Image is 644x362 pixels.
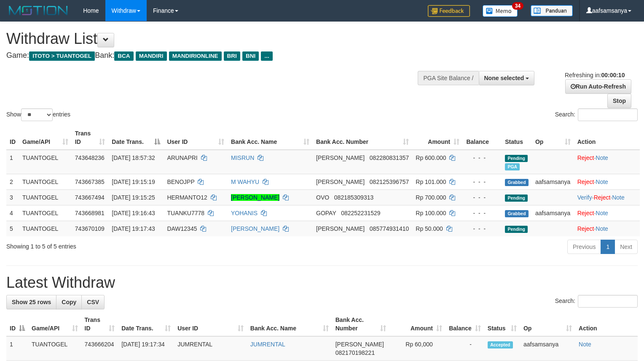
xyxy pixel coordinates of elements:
td: TUANTOGEL [28,336,81,361]
select: Showentries [21,108,53,121]
span: Rp 700.000 [416,194,446,201]
th: Op: activate to sort column ascending [532,126,574,150]
span: MANDIRI [136,51,167,61]
span: Accepted [488,341,513,348]
span: DAW12345 [167,225,197,232]
th: Op: activate to sort column ascending [520,312,575,336]
th: User ID: activate to sort column ascending [164,126,228,150]
h1: Latest Withdraw [6,274,638,291]
span: Refreshing in: [565,72,625,78]
td: · [574,174,640,189]
td: TUANTOGEL [19,205,72,221]
td: TUANTOGEL [19,150,72,174]
th: Status: activate to sort column ascending [484,312,520,336]
th: Bank Acc. Name: activate to sort column ascending [247,312,332,336]
a: Reject [577,210,594,216]
span: [PERSON_NAME] [316,178,365,185]
span: Rp 50.000 [416,225,443,232]
div: Showing 1 to 5 of 5 entries [6,239,262,251]
span: Copy 082280831357 to clipboard [370,154,409,161]
td: 743666204 [81,336,118,361]
td: aafsamsanya [520,336,575,361]
span: ... [261,51,272,61]
span: HERMANTO12 [167,194,207,201]
span: [PERSON_NAME] [316,225,365,232]
th: Trans ID: activate to sort column ascending [72,126,109,150]
a: Previous [567,240,601,254]
span: MANDIRIONLINE [169,51,222,61]
th: Bank Acc. Number: activate to sort column ascending [332,312,389,336]
td: · [574,205,640,221]
a: YOHANIS [231,210,258,216]
a: Verify [577,194,592,201]
th: Amount: activate to sort column ascending [389,312,445,336]
td: JUMRENTAL [174,336,247,361]
img: Button%20Memo.svg [483,5,518,17]
a: Note [596,178,608,185]
div: PGA Site Balance / [418,71,478,85]
a: Stop [607,94,631,108]
label: Search: [555,295,638,308]
th: Action [574,126,640,150]
a: Next [614,240,638,254]
span: ARUNAPRI [167,154,197,161]
td: TUANTOGEL [19,174,72,189]
span: Copy 082125396757 to clipboard [370,178,409,185]
a: Note [612,194,625,201]
th: Bank Acc. Number: activate to sort column ascending [313,126,412,150]
a: [PERSON_NAME] [231,194,279,201]
td: · [574,150,640,174]
td: · [574,221,640,236]
span: OVO [316,194,329,201]
div: - - - [466,209,498,217]
img: MOTION_logo.png [6,4,70,17]
span: Rp 100.000 [416,210,446,216]
span: BRI [224,51,240,61]
input: Search: [578,108,638,121]
span: Pending [505,226,528,233]
th: Amount: activate to sort column ascending [412,126,463,150]
h1: Withdraw List [6,30,421,47]
td: 1 [6,150,19,174]
span: Show 25 rows [12,299,51,305]
span: Copy 082252231529 to clipboard [341,210,380,216]
span: 743648236 [75,154,105,161]
span: TUANKU7778 [167,210,204,216]
label: Show entries [6,108,70,121]
a: Show 25 rows [6,295,56,309]
span: CSV [87,299,99,305]
a: Note [579,341,591,348]
span: [PERSON_NAME] [335,341,384,348]
span: GOPAY [316,210,336,216]
a: Reject [577,154,594,161]
span: Marked by aafyoumonoriya [505,163,520,170]
a: MISRUN [231,154,254,161]
button: None selected [479,71,535,85]
span: [DATE] 19:15:25 [112,194,155,201]
span: Pending [505,195,528,202]
span: [DATE] 19:17:43 [112,225,155,232]
a: Copy [56,295,82,309]
span: 743667385 [75,178,105,185]
span: Pending [505,155,528,162]
th: Bank Acc. Name: activate to sort column ascending [228,126,313,150]
a: Note [596,225,608,232]
td: TUANTOGEL [19,189,72,205]
td: [DATE] 19:17:34 [118,336,174,361]
span: Rp 101.000 [416,178,446,185]
span: [DATE] 19:15:19 [112,178,155,185]
td: · · [574,189,640,205]
th: Action [575,312,638,336]
td: aafsamsanya [532,174,574,189]
div: - - - [466,224,498,233]
a: [PERSON_NAME] [231,225,279,232]
img: Feedback.jpg [428,5,470,17]
a: Note [596,154,608,161]
a: Run Auto-Refresh [565,79,631,94]
span: [DATE] 19:16:43 [112,210,155,216]
span: Grabbed [505,210,529,217]
td: 3 [6,189,19,205]
th: Game/API: activate to sort column ascending [28,312,81,336]
td: 1 [6,336,28,361]
span: BENOJPP [167,178,194,185]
